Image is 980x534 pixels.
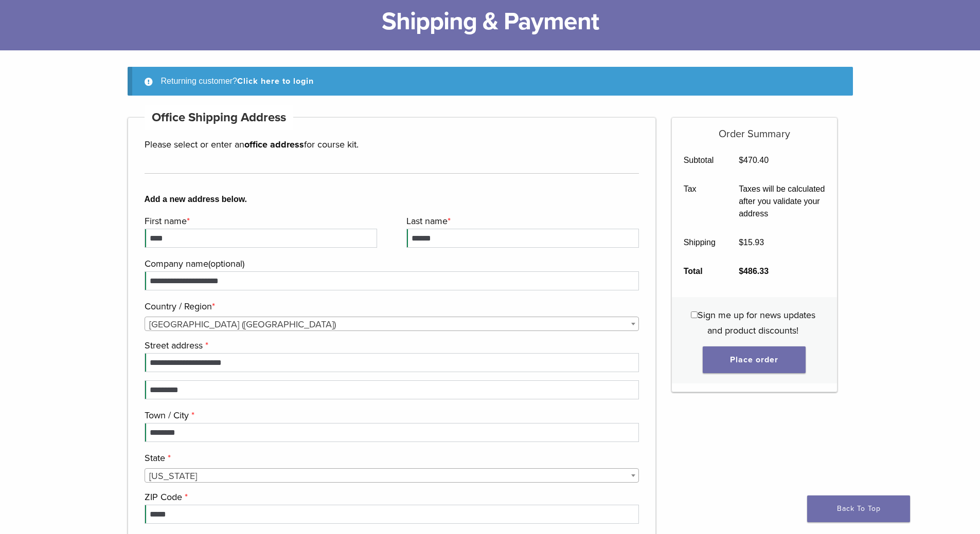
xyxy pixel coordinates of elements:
span: Country / Region [145,317,639,331]
bdi: 15.93 [739,238,764,247]
strong: office address [244,139,304,150]
span: State [145,468,639,483]
th: Shipping [672,228,727,257]
label: State [145,450,637,466]
span: (optional) [208,258,244,269]
span: Virginia [145,469,639,483]
b: Add a new address below. [145,193,639,206]
th: Total [672,257,727,286]
label: Company name [145,256,637,271]
label: Country / Region [145,299,637,314]
span: Sign me up for news updates and product discounts! [698,309,815,336]
label: Street address [145,338,637,353]
bdi: 486.33 [739,267,769,275]
th: Tax [672,175,727,228]
input: Sign me up for news updates and product discounts! [691,311,698,318]
label: Last name [406,213,636,229]
p: Please select or enter an for course kit. [145,137,639,152]
span: $ [739,238,743,247]
h4: Office Shipping Address [145,105,294,130]
div: Returning customer? [128,67,853,96]
bdi: 470.40 [739,156,769,164]
a: Click here to login [237,76,314,86]
td: Taxes will be calculated after you validate your address [727,175,837,228]
a: Back To Top [807,495,910,522]
label: ZIP Code [145,489,637,505]
label: First name [145,213,375,229]
span: $ [739,156,743,164]
label: Town / City [145,408,637,423]
th: Subtotal [672,146,727,175]
span: $ [739,267,743,275]
span: United States (US) [145,317,639,332]
h5: Order Summary [672,118,837,140]
button: Place order [703,346,806,373]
